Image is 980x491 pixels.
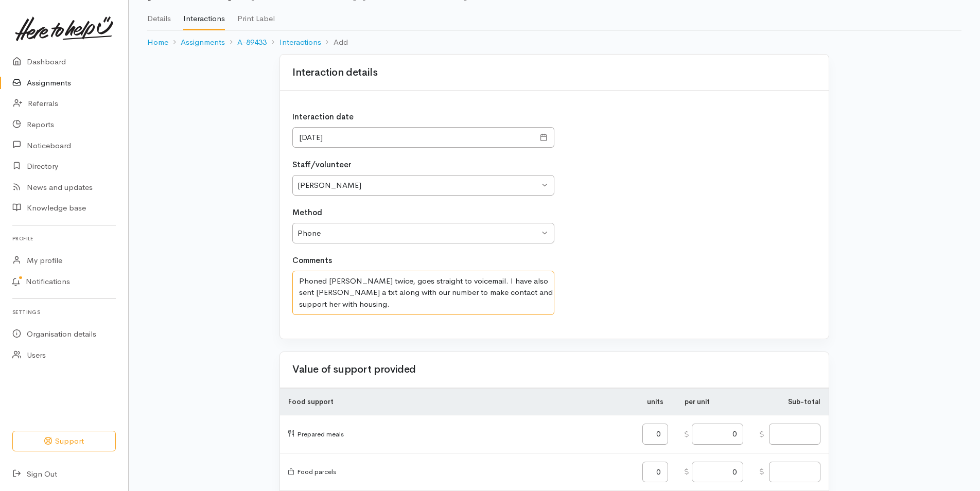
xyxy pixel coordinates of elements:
[279,37,321,48] a: Interactions
[288,397,334,406] b: Food support
[292,159,352,171] label: Staff/volunteer
[292,223,554,244] select: Choose...
[181,37,225,48] a: Assignments
[676,388,751,415] td: per unit
[183,1,225,30] a: Interactions
[237,37,267,48] a: A-89433
[292,207,322,219] label: Method
[292,127,534,148] input: dd/mm/yyyy
[292,67,377,78] h2: Interaction details
[634,388,676,415] td: units
[147,30,961,55] nav: breadcrumb
[321,37,348,48] li: Add
[292,364,416,375] h2: Value of support provided
[12,232,116,246] h6: Profile
[280,415,634,453] td: Prepared meals
[147,1,171,29] a: Details
[751,388,829,415] td: Sub-total
[237,1,275,29] a: Print Label
[12,431,116,452] button: Support
[147,37,168,48] a: Home
[292,255,332,267] label: Comments
[292,111,354,123] label: Interaction date
[12,305,116,319] h6: Settings
[292,175,554,196] select: Choose...
[280,453,634,491] td: Food parcels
